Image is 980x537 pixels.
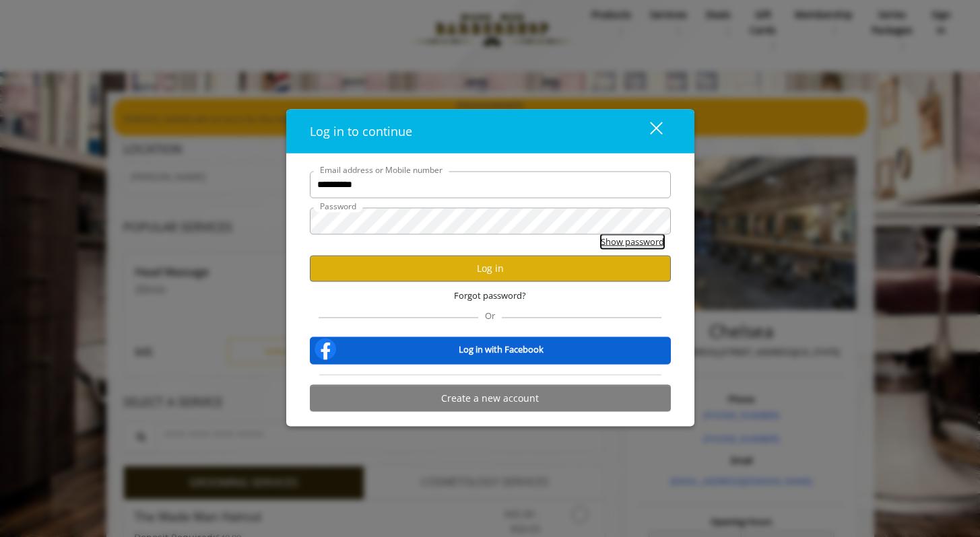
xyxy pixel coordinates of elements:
[310,255,671,281] button: Log in
[312,336,339,363] img: facebook-logo
[601,234,664,248] button: Show password
[310,171,671,198] input: Email address or Mobile number
[313,163,449,176] label: Email address or Mobile number
[310,385,671,411] button: Create a new account
[310,122,412,139] span: Log in to continue
[310,207,671,234] input: Password
[478,310,502,322] span: Or
[634,121,661,141] div: close dialog
[313,199,363,212] label: Password
[459,343,544,357] b: Log in with Facebook
[625,117,671,145] button: close dialog
[454,288,526,302] span: Forgot password?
